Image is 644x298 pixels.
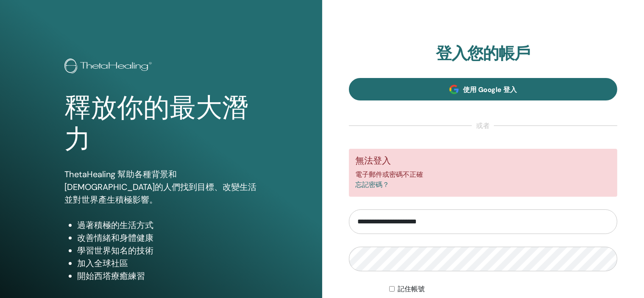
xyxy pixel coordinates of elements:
font: 釋放你的最大潛力 [64,93,248,154]
font: 過著積極的生活方式 [77,220,153,231]
font: 無法登入 [356,156,391,166]
font: 使用 Google 登入 [463,85,517,94]
font: 開始西塔療癒練習 [77,270,145,281]
font: 或者 [476,121,490,130]
font: 電子郵件或密碼不正確 [356,170,424,178]
font: ThetaHealing 幫助各種背景和[DEMOGRAPHIC_DATA]的人們找到目標、改變生活並對世界產生積極影響。 [64,169,256,205]
a: 忘記密碼？ [356,181,390,189]
font: 改善情緒和身體健康 [77,232,153,243]
div: 無限期地保持我的身份驗證狀態，或直到我手動註銷 [389,284,617,294]
font: 登入您的帳戶 [436,43,530,64]
font: 加入全球社區 [77,258,128,269]
font: 記住帳號 [398,285,425,293]
a: 使用 Google 登入 [349,78,618,100]
font: 學習世界知名的技術 [77,245,153,256]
